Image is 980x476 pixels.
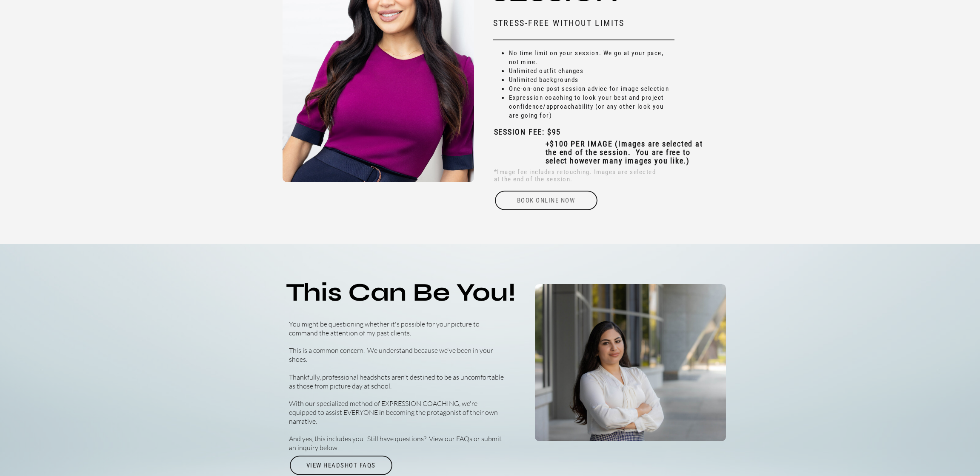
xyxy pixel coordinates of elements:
li: Expression coaching to look your best and project confidence/approachability (or any other look y... [509,93,674,120]
a: Corporate Brand Photo + Video [504,29,552,44]
a: Outdoor Portrait (i.e. Senior, Family) [690,29,738,44]
h3: *Image fee includes retouching. Images are selected at the end of the session. [494,169,661,184]
b: +$100 PER IMAGE (Images are selected at the end of the session. You are free to select however ma... [546,139,703,165]
a: ABOUT US [630,11,666,20]
a: HOME [504,11,540,20]
li: No time limit on your session. We go at your pace, not mine. [509,49,674,67]
li: Unlimited outfit changes [509,67,674,76]
a: Conference & Events Photo + Video [558,29,614,44]
a: PORTFOLIO & PRICING [546,11,620,20]
h2: This Can Be You! [286,280,564,313]
li: One-on-one post session advice for image selection [509,84,674,93]
a: Studio Portraits (i.e. Fashion, Branding) [624,29,681,44]
a: Book online Now [494,191,598,210]
a: BLOG [714,11,735,20]
p: You might be questioning whether it's possible for your picture to command the attention of my pa... [289,320,505,456]
li: Unlimited backgrounds [509,76,674,84]
h1: Stress-Free without Limits [493,18,670,32]
a: View Headshot FAQs [289,456,393,475]
b: SESSION FEE: $95 [494,127,561,136]
a: CONTACT [676,11,711,20]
